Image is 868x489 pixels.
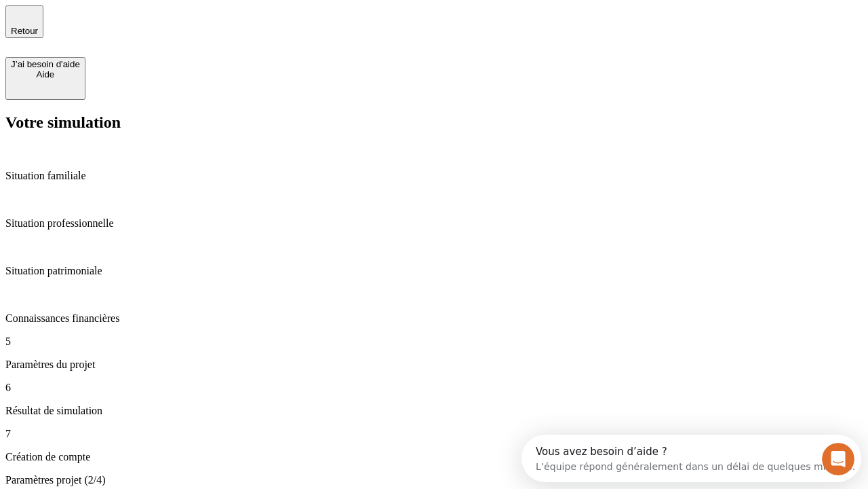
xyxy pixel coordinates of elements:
[11,69,80,79] div: Aide
[822,443,854,475] iframe: Intercom live chat
[5,113,863,132] h2: Votre simulation
[5,359,863,371] p: Paramètres du projet
[5,312,863,325] p: Connaissances financières
[5,382,863,394] p: 6
[14,22,334,37] div: L’équipe répond généralement dans un délai de quelques minutes.
[5,428,863,440] p: 7
[521,435,861,482] iframe: Intercom live chat discovery launcher
[14,12,334,22] div: Vous avez besoin d’aide ?
[5,170,863,182] p: Situation familiale
[5,5,43,38] button: Retour
[5,217,863,230] p: Situation professionnelle
[5,405,863,417] p: Résultat de simulation
[5,474,863,486] p: Paramètres projet (2/4)
[5,57,85,100] button: J’ai besoin d'aideAide
[5,451,863,463] p: Création de compte
[11,26,38,36] span: Retour
[11,59,80,69] div: J’ai besoin d'aide
[5,265,863,277] p: Situation patrimoniale
[5,5,374,43] div: Ouvrir le Messenger Intercom
[5,336,863,348] p: 5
